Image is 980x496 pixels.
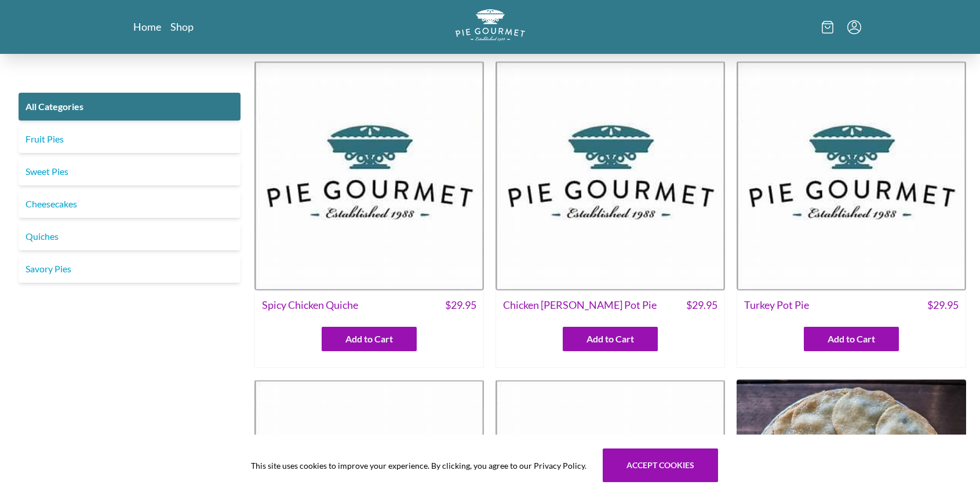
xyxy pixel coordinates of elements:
button: Accept cookies [603,448,718,482]
a: Home [133,20,161,34]
button: Add to Cart [563,327,658,351]
span: Add to Cart [828,332,875,346]
span: This site uses cookies to improve your experience. By clicking, you agree to our Privacy Policy. [251,459,586,472]
img: Turkey Pot Pie [737,61,966,290]
a: Sweet Pies [19,158,241,185]
a: Fruit Pies [19,125,241,153]
a: Savory Pies [19,255,241,283]
span: $ 29.95 [686,297,717,313]
span: Spicy Chicken Quiche [262,297,358,313]
span: Add to Cart [586,332,634,346]
span: $ 29.95 [927,297,959,313]
img: Chicken Curry Pot Pie [496,61,725,290]
img: logo [456,9,525,41]
img: Spicy Chicken Quiche [254,61,484,290]
span: Add to Cart [345,332,393,346]
a: Quiches [19,223,241,250]
button: Menu [847,20,861,34]
span: Turkey Pot Pie [744,297,809,313]
a: All Categories [19,93,241,121]
a: Logo [456,9,525,45]
span: Chicken [PERSON_NAME] Pot Pie [503,297,657,313]
a: Shop [170,20,194,34]
a: Cheesecakes [19,190,241,218]
span: $ 29.95 [445,297,476,313]
button: Add to Cart [322,327,417,351]
button: Add to Cart [804,327,899,351]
